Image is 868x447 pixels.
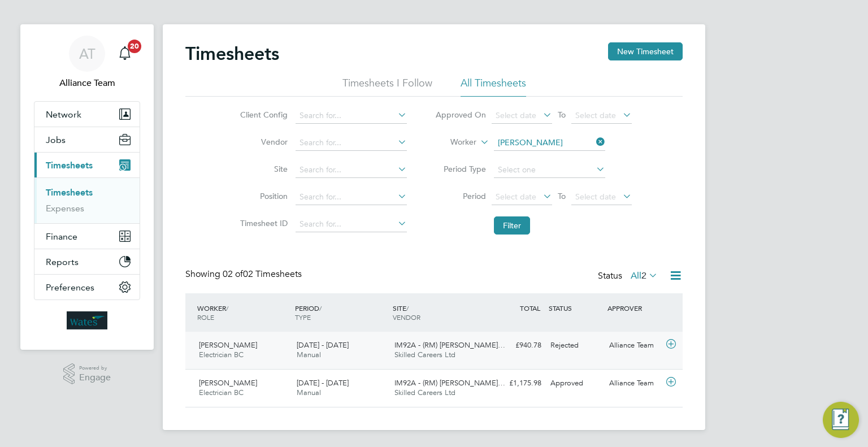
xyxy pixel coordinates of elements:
[297,350,321,359] span: Manual
[185,42,279,65] h2: Timesheets
[199,340,257,350] span: [PERSON_NAME]
[393,313,420,322] span: VENDOR
[598,268,660,284] div: Status
[554,107,569,122] span: To
[554,189,569,203] span: To
[575,110,616,120] span: Select date
[546,298,605,318] div: STATUS
[435,191,486,201] label: Period
[296,135,407,151] input: Search for...
[342,76,432,97] li: Timesheets I Follow
[34,311,140,329] a: Go to home page
[63,363,111,385] a: Powered byEngage
[46,134,66,145] span: Jobs
[237,218,288,228] label: Timesheet ID
[46,282,94,293] span: Preferences
[390,298,488,327] div: SITE
[185,268,304,280] div: Showing
[394,340,505,350] span: IM92A - (RM) [PERSON_NAME]…
[199,378,257,388] span: [PERSON_NAME]
[199,388,244,397] span: Electrician BC
[34,127,140,152] button: Jobs
[605,336,663,355] div: Alliance Team
[128,40,141,53] span: 20
[46,109,81,120] span: Network
[34,249,140,274] button: Reports
[223,268,302,280] span: 02 Timesheets
[296,189,407,205] input: Search for...
[292,298,390,327] div: PERIOD
[194,298,292,327] div: WORKER
[605,374,663,393] div: Alliance Team
[296,162,407,178] input: Search for...
[46,231,77,242] span: Finance
[46,187,93,198] a: Timesheets
[494,162,605,178] input: Select one
[67,311,107,329] img: wates-logo-retina.png
[79,46,96,61] span: AT
[237,191,288,201] label: Position
[46,160,93,171] span: Timesheets
[197,313,214,322] span: ROLE
[496,110,536,120] span: Select date
[296,108,407,124] input: Search for...
[823,402,859,438] button: Engage Resource Center
[494,216,530,235] button: Filter
[487,336,546,355] div: £940.78
[575,192,616,202] span: Select date
[394,378,505,388] span: IM92A - (RM) [PERSON_NAME]…
[494,135,605,151] input: Search for...
[199,350,244,359] span: Electrician BC
[546,374,605,393] div: Approved
[34,102,140,127] button: Network
[46,203,84,214] a: Expenses
[426,137,476,148] label: Worker
[435,110,486,120] label: Approved On
[641,270,646,281] span: 2
[295,313,311,322] span: TYPE
[237,164,288,174] label: Site
[520,303,540,313] span: TOTAL
[487,374,546,393] div: £1,175.98
[34,36,140,90] a: ATAlliance Team
[297,378,349,388] span: [DATE] - [DATE]
[34,224,140,249] button: Finance
[34,153,140,177] button: Timesheets
[406,303,409,313] span: /
[226,303,228,313] span: /
[114,36,136,72] a: 20
[605,298,663,318] div: APPROVER
[461,76,526,97] li: All Timesheets
[34,76,140,90] span: Alliance Team
[237,137,288,147] label: Vendor
[297,340,349,350] span: [DATE] - [DATE]
[223,268,243,280] span: 02 of
[546,336,605,355] div: Rejected
[237,110,288,120] label: Client Config
[20,24,154,350] nav: Main navigation
[435,164,486,174] label: Period Type
[34,275,140,300] button: Preferences
[79,363,111,373] span: Powered by
[496,192,536,202] span: Select date
[297,388,321,397] span: Manual
[631,270,658,281] label: All
[394,388,455,397] span: Skilled Careers Ltd
[296,216,407,232] input: Search for...
[46,257,79,267] span: Reports
[34,177,140,223] div: Timesheets
[319,303,322,313] span: /
[394,350,455,359] span: Skilled Careers Ltd
[608,42,683,60] button: New Timesheet
[79,373,111,383] span: Engage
